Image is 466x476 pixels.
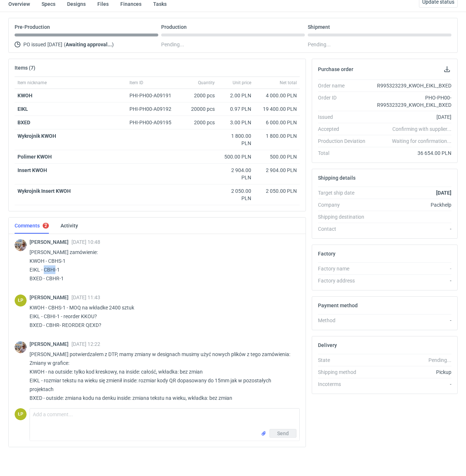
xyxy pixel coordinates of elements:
div: 500.00 PLN [221,153,251,160]
img: Michał Palasek [15,239,27,251]
p: KWOH - CBHS-1 - MOQ na wkładke 2400 sztuk EIKL - CBHI-1 - reorder KKOU? BXED - CBHR- REORDER QEXD? [30,303,294,329]
div: Order ID [318,94,371,109]
div: 500.00 PLN [257,153,297,160]
span: [DATE] 11:43 [71,294,100,300]
strong: Insert KWOH [18,167,47,173]
span: ( [64,42,66,47]
div: 3.00 PLN [221,119,251,126]
h2: Shipping details [318,175,356,181]
div: Pickup [371,368,451,376]
a: Activity [61,218,78,234]
p: Shipment [308,24,330,30]
strong: Awaiting approval... [66,42,112,47]
div: Production Deviation [318,137,371,145]
div: 1 800.00 PLN [257,132,297,140]
div: Order name [318,82,371,89]
div: Factory name [318,265,371,272]
div: Total [318,149,371,157]
div: [DATE] [371,113,451,121]
div: Method [318,317,371,324]
em: Pending... [428,357,451,363]
strong: KWOH [18,93,32,98]
span: Item nickname [18,80,47,86]
span: ) [112,42,114,47]
strong: EIKL [18,106,28,112]
div: 19 400.00 PLN [257,105,297,113]
span: [PERSON_NAME] [30,294,71,300]
p: Production [161,24,187,30]
div: 1 800.00 PLN [221,132,251,147]
div: PHI-PH00-A09191 [129,92,178,99]
div: Target ship date [318,189,371,196]
img: Michał Palasek [15,341,27,353]
div: PHI-PH00-A09195 [129,119,178,126]
div: Packhelp [371,201,451,208]
span: Send [277,431,289,436]
div: Łukasz Postawa [15,408,27,420]
span: Quantity [198,80,215,86]
div: - [371,277,451,284]
em: Confirming with supplier... [392,126,451,132]
div: 2 050.00 PLN [257,187,297,195]
div: 20000 pcs [181,102,218,116]
span: Pending... [161,40,184,49]
div: Accepted [318,125,371,133]
strong: BXED [18,120,30,125]
span: Unit price [233,80,251,86]
a: Comments2 [15,218,49,234]
div: Łukasz Postawa [15,294,27,307]
div: 2 904.00 PLN [257,167,297,174]
div: Company [318,201,371,208]
div: 2 [44,223,47,228]
div: - [371,225,451,233]
span: Net total [280,80,297,86]
div: Pending... [308,40,451,49]
div: 6 000.00 PLN [257,119,297,126]
h2: Factory [318,251,335,257]
div: - [371,381,451,388]
div: Factory address [318,277,371,284]
strong: Wykrojnik KWOH [18,133,56,139]
div: 4 000.00 PLN [257,92,297,99]
div: 36 654.00 PLN [371,149,451,157]
div: 2 050.00 PLN [221,187,251,202]
div: 2000 pcs [181,89,218,102]
span: [DATE] 12:22 [71,341,100,347]
button: Download PO [443,65,451,74]
h2: Purchase order [318,66,353,72]
span: [DATE] [47,40,62,49]
h2: Items (7) [15,65,35,71]
div: 0.97 PLN [221,105,251,113]
div: State [318,356,371,364]
p: [PERSON_NAME] zamówienie: KWOH - CBHS-1 EIKL - CBHI-1 BXED - CBHR-1 [30,248,294,283]
span: Item ID [129,80,143,86]
div: - [371,265,451,272]
div: - [371,317,451,324]
div: PO issued [15,40,158,49]
button: Send [269,429,296,438]
div: Shipping destination [318,213,371,221]
em: Waiting for confirmation... [392,137,451,145]
figcaption: ŁP [15,294,27,307]
h2: Payment method [318,303,358,308]
p: [PERSON_NAME] potwierdzałem z DTP, mamy zmiany w designach musimy użyć nowych plików z tego zamów... [30,350,294,402]
div: 2.00 PLN [221,92,251,99]
div: Issued [318,113,371,121]
h2: Delivery [318,342,337,348]
div: Shipping method [318,368,371,376]
span: [PERSON_NAME] [30,341,71,347]
span: [DATE] 10:48 [71,239,100,245]
strong: Polimer KWOH [18,154,52,160]
span: [PERSON_NAME] [30,239,71,245]
div: PHI-PH00-A09192 [129,105,178,113]
div: Incoterms [318,381,371,388]
strong: [DATE] [436,190,451,196]
div: 2 904.00 PLN [221,167,251,181]
div: R995323239_KWOH_EIKL_BXED [371,82,451,89]
strong: Wykrojnik Insert KWOH [18,188,71,194]
div: PHO-PH00-R995323239_KWOH_EIKL_BXED [371,94,451,109]
p: Pre-Production [15,24,50,30]
figcaption: ŁP [15,408,27,420]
